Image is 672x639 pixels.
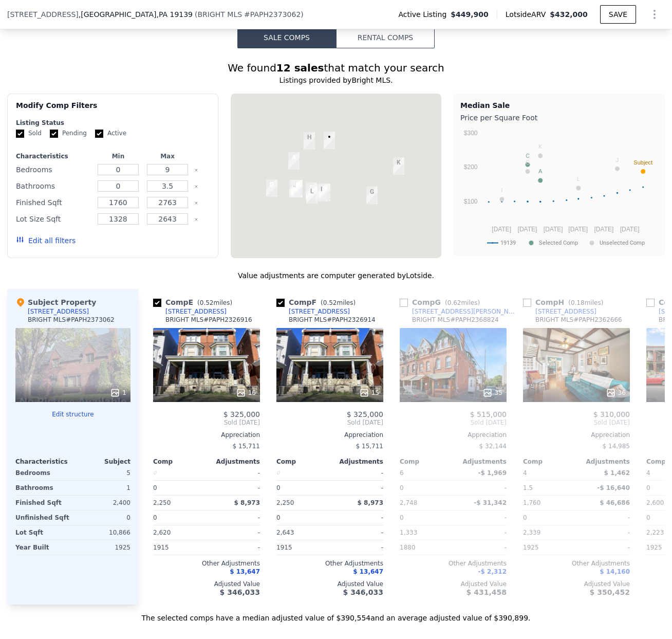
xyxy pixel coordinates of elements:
div: 4821 HAVERFORD AVENUE [324,132,335,149]
div: Value adjustments are computer generated by Lotside . [7,270,665,281]
div: Comp F [276,297,360,307]
span: 2,250 [153,499,171,506]
span: ( miles) [193,299,236,306]
button: Edit structure [15,410,130,418]
div: Adjustments [207,458,260,466]
span: 2,223 [646,529,664,536]
div: Comp H [523,297,607,307]
div: [STREET_ADDRESS] [165,307,227,316]
span: [STREET_ADDRESS] [7,9,79,20]
div: Adjusted Value [153,580,260,588]
span: $432,000 [550,10,588,19]
div: Subject [73,458,130,466]
div: 2,400 [75,496,130,510]
a: [STREET_ADDRESS] [523,307,596,316]
div: - [332,466,383,480]
div: Comp [523,458,576,466]
button: Sale Comps [237,27,336,48]
span: 0.18 [571,299,585,306]
div: - [455,510,507,525]
span: $ 515,000 [470,410,507,418]
div: BRIGHT MLS # PAPH2368824 [412,316,499,324]
span: 0.52 [200,299,214,306]
div: 0 [276,466,328,480]
div: - [455,481,507,495]
button: Clear [194,201,198,205]
div: BRIGHT MLS # PAPH2373062 [28,316,115,324]
div: Min [96,152,141,160]
div: Modify Comp Filters [16,100,210,119]
text: $200 [464,163,478,171]
div: - [209,510,260,525]
div: 1880 [400,540,451,555]
div: Adjustments [453,458,507,466]
div: Price per Square Foot [460,111,658,125]
span: $ 8,973 [358,499,383,506]
span: Sold [DATE] [400,418,507,427]
div: Other Adjustments [400,559,507,568]
span: 2,250 [276,499,294,506]
text: 19139 [500,240,516,246]
div: - [455,540,507,555]
span: $449,900 [451,9,489,20]
div: Year Built [15,540,71,555]
span: $ 350,452 [590,588,630,596]
div: - [455,525,507,540]
span: Active Listing [398,9,451,20]
span: BRIGHT MLS [198,10,242,19]
span: -$ 1,969 [478,469,507,477]
span: -$ 16,640 [597,484,630,491]
div: Bedrooms [15,466,71,480]
div: 332 N 41st St [393,157,404,175]
span: 4 [523,469,527,477]
span: # PAPH2373062 [244,10,301,19]
div: 1925 [523,540,574,555]
div: Max [145,152,190,160]
div: - [332,525,383,540]
div: 4401 Sansom St [366,187,378,204]
button: SAVE [600,5,636,24]
div: Subject Property [15,297,96,307]
div: Unfinished Sqft [15,510,71,525]
span: 1,760 [523,499,540,506]
div: BRIGHT MLS # PAPH2326916 [165,316,252,324]
span: 2,620 [153,529,171,536]
span: Sold [DATE] [523,418,630,427]
span: 0.62 [447,299,461,306]
span: 0.52 [323,299,337,306]
div: Comp E [153,297,236,307]
div: Other Adjustments [523,559,630,568]
div: 0 [153,481,204,495]
div: 5236 WALNUT STREET [266,179,277,197]
span: $ 32,144 [479,443,507,450]
div: 5 [75,466,130,480]
div: - [332,540,383,555]
div: [STREET_ADDRESS] [28,307,89,316]
span: ( miles) [316,299,360,306]
div: BRIGHT MLS # PAPH2362666 [535,316,622,324]
div: 0 [276,481,328,495]
div: Comp [276,458,330,466]
div: 1 [110,388,126,398]
text: $100 [464,198,478,205]
div: We found that match your search [7,61,665,75]
span: 0 [400,514,404,521]
div: Adjusted Value [523,580,630,588]
span: $ 346,033 [343,588,383,596]
div: Appreciation [400,431,507,439]
div: 0 [75,510,130,525]
div: Listings provided by Bright MLS . [7,75,665,85]
span: 0 [523,514,527,521]
span: $ 8,973 [234,499,260,506]
div: 24 N 51st St [288,152,300,170]
span: -$ 31,342 [474,499,507,506]
label: Sold [16,129,42,138]
a: [STREET_ADDRESS] [153,307,227,316]
div: Adjusted Value [400,580,507,588]
span: ( miles) [441,299,484,306]
div: 210 N 50TH STREET [304,132,315,150]
button: Rental Comps [336,27,435,48]
span: $ 14,160 [600,568,630,575]
text: L [577,176,580,182]
text: C [526,153,530,159]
